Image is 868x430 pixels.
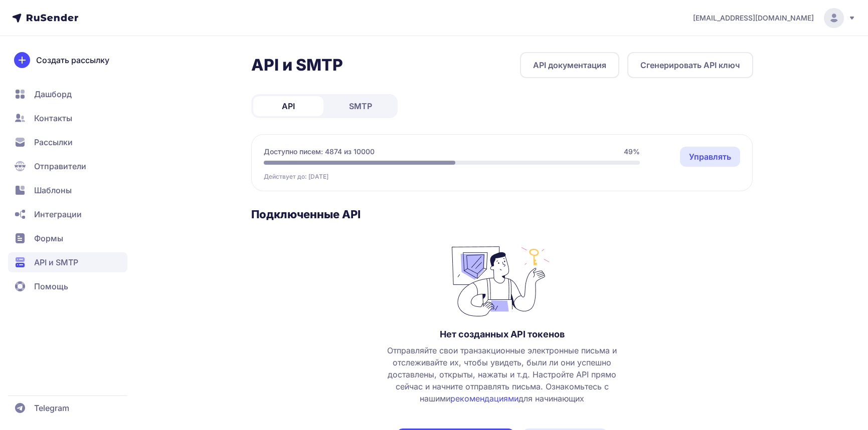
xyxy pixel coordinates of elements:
span: API и SMTP [34,256,78,268]
span: API [282,100,295,112]
img: no_photo [452,241,552,316]
span: [EMAIL_ADDRESS][DOMAIN_NAME] [693,13,814,23]
span: Дашборд [34,88,72,100]
a: API документация [520,52,619,78]
span: Интеграции [34,208,82,220]
span: 49% [624,147,640,157]
a: SMTP [325,96,396,116]
span: Действует до: [DATE] [264,173,328,181]
span: Шаблоны [34,184,72,196]
h2: API и SMTP [251,55,343,75]
a: рекомендациями [450,393,518,403]
span: Отправляйте свои транзакционные электронные письма и отслеживайте их, чтобы увидеть, были ли они ... [378,344,626,404]
h3: Нет созданных API токенов [440,328,565,340]
span: Отправители [34,160,86,172]
span: Доступно писем: 4874 из 10000 [264,147,375,157]
span: SMTP [349,100,372,112]
a: Управлять [680,147,740,167]
span: Помощь [34,280,68,292]
span: Рассылки [34,136,73,148]
h3: Подключенные API [251,207,753,221]
button: Сгенерировать API ключ [627,52,753,78]
a: Telegram [8,398,127,418]
span: Создать рассылку [36,54,109,66]
span: Контакты [34,112,72,124]
a: API [253,96,323,116]
span: Telegram [34,402,69,414]
span: Формы [34,232,63,244]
